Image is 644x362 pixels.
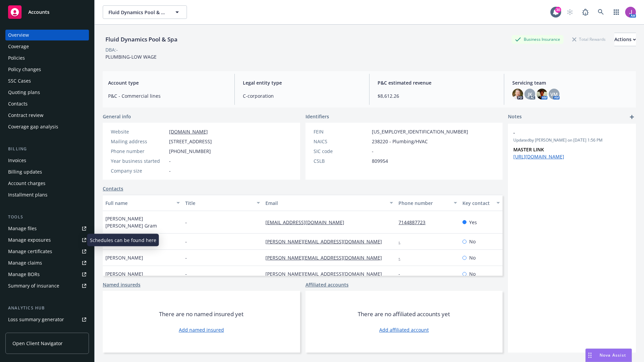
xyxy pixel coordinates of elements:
a: Billing updates [5,167,89,177]
div: Tools [5,214,89,220]
div: Invoices [8,155,26,166]
span: There are no affiliated accounts yet [358,310,450,318]
div: Phone number [111,148,166,155]
div: Company size [111,167,166,174]
div: Contacts [8,98,28,109]
div: Manage files [8,223,37,234]
a: [DOMAIN_NAME] [169,128,208,135]
a: Installment plans [5,189,89,200]
a: Summary of insurance [5,280,89,291]
span: Open Client Navigator [12,340,63,347]
div: Loss summary generator [8,314,64,325]
span: There are no named insured yet [159,310,244,318]
button: Full name [103,195,183,211]
a: Manage exposures [5,235,89,245]
a: Coverage [5,41,89,52]
div: Email [265,200,386,207]
a: add [628,113,636,121]
a: 7144887723 [398,219,431,225]
a: Manage BORs [5,269,89,280]
div: Phone number [398,200,450,207]
div: Manage BORs [8,269,40,280]
div: Contract review [8,110,43,121]
div: Billing [5,146,89,152]
div: Policy changes [8,64,41,75]
div: Installment plans [8,189,47,200]
span: [STREET_ADDRESS] [169,138,212,145]
a: Contract review [5,110,89,121]
span: - [185,254,187,261]
strong: MASTER LINK [513,146,544,153]
span: - [185,270,187,277]
div: -Updatedby [PERSON_NAME] on [DATE] 1:56 PMMASTER LINK [URL][DOMAIN_NAME] [508,124,636,165]
button: Actions [614,33,636,46]
a: Accounts [5,3,89,22]
button: Phone number [396,195,460,211]
span: PLUMBING-LOW WAGE [105,54,157,60]
img: photo [537,89,547,99]
div: FEIN [314,128,369,135]
span: - [169,157,171,164]
a: Switch app [610,5,623,19]
a: - [398,254,406,261]
a: Quoting plans [5,87,89,98]
a: Account charges [5,178,89,189]
div: Billing updates [8,167,42,177]
a: Manage claims [5,258,89,268]
div: Year business started [111,157,166,164]
img: photo [512,89,523,99]
div: Key contact [462,200,492,207]
a: SSC Cases [5,76,89,86]
button: Title [183,195,262,211]
a: Contacts [103,185,123,192]
span: No [469,254,476,261]
span: [US_EMPLOYER_IDENTIFICATION_NUMBER] [372,128,468,135]
div: NAICS [314,138,369,145]
div: Coverage [8,41,29,52]
a: - [398,238,406,245]
div: Manage exposures [8,235,51,245]
a: Manage files [5,223,89,234]
a: Add affiliated account [379,326,429,333]
a: Start snowing [563,5,577,19]
button: Fluid Dynamics Pool & Spa [103,5,187,19]
span: 809954 [372,157,388,164]
a: Policy changes [5,64,89,75]
div: Overview [8,30,29,40]
a: Policies [5,53,89,63]
span: P&C - Commercial lines [108,92,226,99]
span: Account type [108,79,226,86]
span: - [169,167,171,174]
div: Website [111,128,166,135]
span: [PHONE_NUMBER] [169,148,211,155]
button: Key contact [460,195,503,211]
div: Fluid Dynamics Pool & Spa [103,35,180,44]
a: [PERSON_NAME][EMAIL_ADDRESS][DOMAIN_NAME] [265,238,387,245]
div: CSLB [314,157,369,164]
div: Full name [105,200,172,207]
span: Legal entity type [243,79,361,86]
div: Business Insurance [512,35,563,43]
a: - [398,271,406,277]
div: Drag to move [586,349,594,362]
a: Coverage gap analysis [5,121,89,132]
span: No [469,270,476,277]
div: SIC code [314,148,369,155]
span: Nova Assist [600,352,626,358]
span: - [372,148,374,155]
span: $8,612.26 [378,92,496,99]
span: 238220 - Plumbing/HVAC [372,138,428,145]
span: Yes [469,219,477,226]
a: Contacts [5,98,89,109]
button: Nova Assist [585,349,632,362]
span: Updated by [PERSON_NAME] on [DATE] 1:56 PM [513,137,631,143]
div: SSC Cases [8,76,31,86]
div: Summary of insurance [8,280,59,291]
div: Coverage gap analysis [8,121,58,132]
span: P&C estimated revenue [378,79,496,86]
a: Invoices [5,155,89,166]
a: [PERSON_NAME][EMAIL_ADDRESS][DOMAIN_NAME] [265,254,387,261]
a: Add named insured [179,326,224,333]
span: Identifiers [305,113,329,120]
